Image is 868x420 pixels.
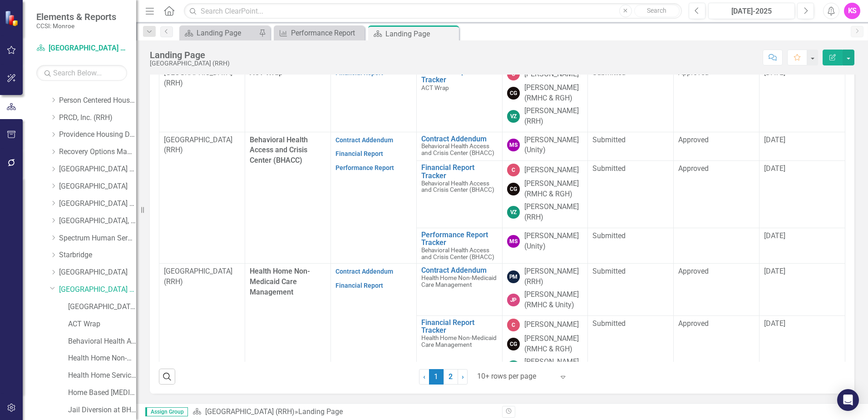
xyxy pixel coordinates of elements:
div: C [507,319,520,331]
td: Double-Click to Edit [588,264,674,315]
td: Double-Click to Edit [502,65,588,132]
td: Double-Click to Edit [502,264,588,315]
span: [DATE] [764,164,785,173]
span: Health Home Non-Medicaid Care Management [421,274,497,288]
td: Double-Click to Edit [159,264,245,383]
td: Double-Click to Edit Right Click for Context Menu [416,161,502,228]
a: Contract Addendum [335,268,393,275]
span: Behavioral Health Access and Crisis Center (BHACC) [421,180,494,194]
span: Approved [678,135,709,144]
div: [PERSON_NAME] (RMHC & RGH) [524,334,583,355]
td: Double-Click to Edit [159,65,245,132]
a: Starbridge [59,250,136,260]
td: Double-Click to Edit [588,65,674,132]
span: Assign Group [145,407,188,416]
div: [PERSON_NAME] [524,320,579,330]
span: Submitted [592,135,626,144]
span: Health Home Non-Medicaid Care Management [421,334,497,348]
span: Submitted [592,267,626,275]
a: Recovery Options Made Easy [59,147,136,157]
div: CG [507,87,520,100]
a: Behavioral Health Access and Crisis Center (BHACC) [68,336,136,347]
div: [PERSON_NAME] (Unity) [524,135,583,156]
a: [GEOGRAPHIC_DATA] (RRH) (MCOMH Internal) [68,302,136,312]
td: Double-Click to Edit Right Click for Context Menu [416,264,502,315]
a: [GEOGRAPHIC_DATA] (RRH) [59,164,136,175]
div: Landing Page [385,28,457,40]
span: › [462,372,464,381]
div: MS [507,235,520,248]
a: [GEOGRAPHIC_DATA] (RRH) [59,199,136,209]
button: KS [844,3,860,19]
td: Double-Click to Edit [674,315,759,382]
div: Landing Page [298,407,343,416]
span: Behavioral Health Access and Crisis Center (BHACC) [421,246,494,260]
div: [PERSON_NAME] [524,69,579,80]
a: Contract Addendum [335,136,393,144]
a: 2 [444,369,458,385]
div: Open Intercom Messenger [837,389,859,411]
p: [GEOGRAPHIC_DATA] (RRH) [164,68,240,89]
span: [DATE] [764,267,785,275]
input: Search ClearPoint... [184,3,682,19]
a: Contract Addendum [421,135,498,143]
div: C [507,68,520,80]
span: Elements & Reports [36,11,116,22]
td: Double-Click to Edit [502,228,588,264]
span: Approved [678,164,709,173]
td: Double-Click to Edit [674,132,759,161]
div: [PERSON_NAME] (RRH) [524,106,583,127]
td: Double-Click to Edit Right Click for Context Menu [416,315,502,382]
a: Financial Report Tracker [421,319,498,335]
div: JP [507,294,520,306]
div: PM [507,270,520,283]
div: [DATE]-2025 [711,6,792,17]
div: Landing Page [197,27,256,39]
div: VZ [507,206,520,219]
a: [GEOGRAPHIC_DATA] (RRH) [36,43,127,54]
a: Providence Housing Development Corporation [59,130,136,140]
td: Double-Click to Edit [330,264,416,383]
a: [GEOGRAPHIC_DATA] (RRH) [205,407,295,416]
a: Financial Report [335,150,383,157]
img: ClearPoint Strategy [5,10,20,26]
a: Health Home Service Dollars [68,370,136,381]
td: Double-Click to Edit [674,264,759,315]
span: Search [647,7,666,14]
td: Double-Click to Edit [759,315,845,382]
td: Double-Click to Edit [502,132,588,161]
a: Performance Report [335,164,394,171]
input: Search Below... [36,65,127,81]
td: Double-Click to Edit [674,161,759,228]
td: Double-Click to Edit [674,65,759,132]
td: Double-Click to Edit [588,315,674,382]
td: Double-Click to Edit [330,65,416,132]
div: Landing Page [150,50,230,60]
a: [GEOGRAPHIC_DATA] [59,267,136,278]
td: Double-Click to Edit [674,228,759,264]
td: Double-Click to Edit [759,228,845,264]
a: [GEOGRAPHIC_DATA] (RRH) [59,285,136,295]
td: Double-Click to Edit [588,161,674,228]
span: 1 [429,369,444,385]
span: ACT Wrap [421,84,449,91]
span: Approved [678,267,709,275]
div: VZ [507,110,520,123]
td: Double-Click to Edit [330,132,416,264]
span: Behavioral Health Access and Crisis Center (BHACC) [250,135,308,165]
p: [GEOGRAPHIC_DATA] (RRH) [164,266,240,287]
td: Double-Click to Edit Right Click for Context Menu [416,132,502,161]
div: [PERSON_NAME] (Unity) [524,231,583,252]
a: Performance Report [276,27,362,39]
td: Double-Click to Edit Right Click for Context Menu [416,228,502,264]
a: Financial Report [335,282,383,289]
a: Financial Report Tracker [421,68,498,84]
div: CG [507,338,520,350]
span: [DATE] [764,231,785,240]
div: MS [507,139,520,151]
a: Health Home Non-Medicaid Care Management [68,353,136,364]
a: Home Based [MEDICAL_DATA] [68,388,136,398]
td: Double-Click to Edit [759,65,845,132]
td: Double-Click to Edit Right Click for Context Menu [416,65,502,132]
